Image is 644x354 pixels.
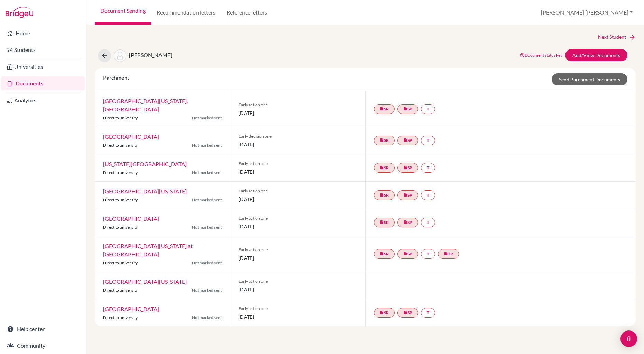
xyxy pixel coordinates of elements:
[192,260,222,266] span: Not marked sent
[403,220,407,224] i: insert_drive_file
[103,215,159,222] a: [GEOGRAPHIC_DATA]
[403,138,407,142] i: insert_drive_file
[103,306,159,312] a: [GEOGRAPHIC_DATA]
[374,190,395,200] a: insert_drive_fileSR
[239,133,357,139] span: Early decision one
[129,52,172,58] span: [PERSON_NAME]
[192,170,222,176] span: Not marked sent
[403,193,407,197] i: insert_drive_file
[239,102,357,108] span: Early action one
[403,310,407,315] i: insert_drive_file
[1,43,85,57] a: Students
[380,165,384,170] i: insert_drive_file
[103,170,138,175] span: Direct to university
[103,74,129,81] span: Parchment
[421,163,435,173] a: T
[103,143,138,148] span: Direct to university
[103,225,138,230] span: Direct to university
[397,190,418,200] a: insert_drive_fileSP
[239,196,357,203] span: [DATE]
[380,107,384,111] i: insert_drive_file
[403,107,407,111] i: insert_drive_file
[239,278,357,284] span: Early action one
[374,136,395,145] a: insert_drive_fileSR
[421,308,435,318] a: T
[239,109,357,117] span: [DATE]
[103,115,138,120] span: Direct to university
[1,339,85,353] a: Community
[103,243,193,257] a: [GEOGRAPHIC_DATA][US_STATE] at [GEOGRAPHIC_DATA]
[397,308,418,318] a: insert_drive_fileSP
[397,249,418,259] a: insert_drive_fileSP
[421,104,435,114] a: T
[239,161,357,167] span: Early action one
[192,287,222,293] span: Not marked sent
[239,215,357,221] span: Early action one
[620,330,637,347] div: Open Intercom Messenger
[380,138,384,142] i: insert_drive_file
[1,26,85,40] a: Home
[380,193,384,197] i: insert_drive_file
[380,220,384,224] i: insert_drive_file
[421,136,435,145] a: T
[565,49,627,61] a: Add/View Documents
[538,6,636,19] button: [PERSON_NAME] [PERSON_NAME]
[239,141,357,148] span: [DATE]
[192,115,222,121] span: Not marked sent
[1,76,85,90] a: Documents
[192,224,222,230] span: Not marked sent
[374,218,395,227] a: insert_drive_fileSR
[374,308,395,318] a: insert_drive_fileSR
[192,315,222,321] span: Not marked sent
[103,315,138,320] span: Direct to university
[103,260,138,265] span: Direct to university
[1,93,85,107] a: Analytics
[374,104,395,114] a: insert_drive_fileSR
[239,247,357,253] span: Early action one
[421,218,435,227] a: T
[239,188,357,194] span: Early action one
[421,249,435,259] a: T
[239,306,357,312] span: Early action one
[103,197,138,202] span: Direct to university
[397,136,418,145] a: insert_drive_fileSP
[403,165,407,170] i: insert_drive_file
[6,7,33,18] img: Bridge-U
[380,252,384,256] i: insert_drive_file
[444,252,448,256] i: insert_drive_file
[239,313,357,320] span: [DATE]
[103,278,187,285] a: [GEOGRAPHIC_DATA][US_STATE]
[192,142,222,148] span: Not marked sent
[1,322,85,336] a: Help center
[403,252,407,256] i: insert_drive_file
[374,163,395,173] a: insert_drive_fileSR
[239,168,357,175] span: [DATE]
[397,218,418,227] a: insert_drive_fileSP
[103,161,187,167] a: [US_STATE][GEOGRAPHIC_DATA]
[552,73,627,85] a: Send Parchment Documents
[374,249,395,259] a: insert_drive_fileSR
[103,288,138,293] span: Direct to university
[397,163,418,173] a: insert_drive_fileSP
[1,60,85,74] a: Universities
[239,254,357,262] span: [DATE]
[438,249,459,259] a: insert_drive_fileTR
[192,197,222,203] span: Not marked sent
[519,53,562,58] a: Document status key
[103,133,159,140] a: [GEOGRAPHIC_DATA]
[421,190,435,200] a: T
[380,310,384,315] i: insert_drive_file
[239,223,357,230] span: [DATE]
[103,188,187,194] a: [GEOGRAPHIC_DATA][US_STATE]
[239,286,357,293] span: [DATE]
[598,33,636,41] a: Next Student
[397,104,418,114] a: insert_drive_fileSP
[103,98,188,112] a: [GEOGRAPHIC_DATA][US_STATE], [GEOGRAPHIC_DATA]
